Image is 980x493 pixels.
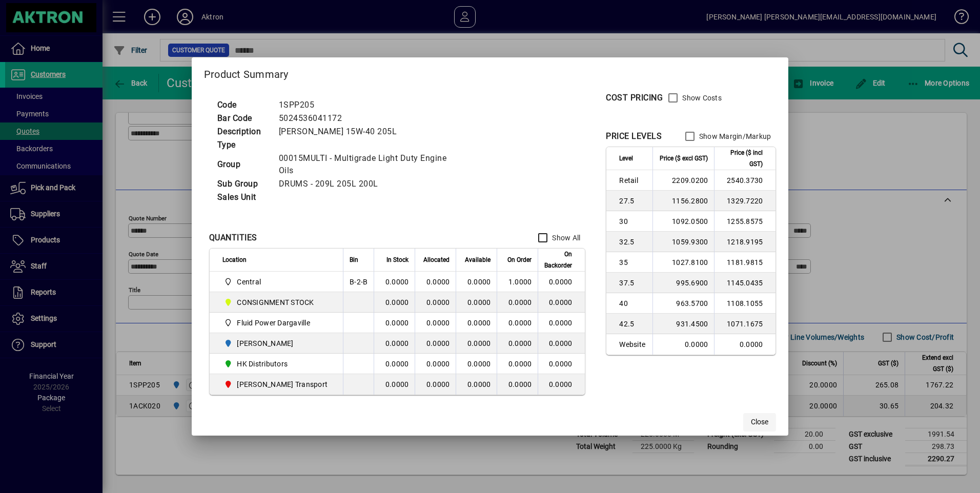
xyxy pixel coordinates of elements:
[619,257,646,268] span: 35
[209,232,257,244] div: QUANTITIES
[619,175,646,186] span: Retail
[343,272,374,292] td: B-2-B
[714,252,775,273] td: 1181.9815
[456,292,497,313] td: 0.0000
[212,138,274,152] td: Type
[652,191,714,211] td: 1156.2800
[652,334,714,355] td: 0.0000
[237,359,288,369] span: HK Distributors
[374,333,415,354] td: 0.0000
[538,292,585,313] td: 0.0000
[192,57,789,87] h2: Product Summary
[508,298,532,306] span: 0.0000
[274,177,460,191] td: DRUMS - 209L 205L 200L
[212,112,274,125] td: Bar Code
[456,354,497,374] td: 0.0000
[415,292,456,313] td: 0.0000
[274,98,460,112] td: 1SPP205
[606,92,663,104] div: COST PRICING
[456,313,497,333] td: 0.0000
[222,358,332,370] span: HK Distributors
[606,130,662,142] div: PRICE LEVELS
[237,297,314,307] span: CONSIGNMENT STOCK
[652,314,714,334] td: 931.4500
[714,211,775,232] td: 1255.8575
[550,233,580,243] label: Show All
[222,317,332,329] span: Fluid Power Dargaville
[508,339,532,347] span: 0.0000
[714,191,775,211] td: 1329.7220
[415,374,456,395] td: 0.0000
[652,170,714,191] td: 2209.0200
[212,125,274,138] td: Description
[350,254,358,265] span: Bin
[237,338,293,348] span: [PERSON_NAME]
[538,333,585,354] td: 0.0000
[652,293,714,314] td: 963.5700
[619,196,646,206] span: 27.5
[415,313,456,333] td: 0.0000
[508,319,532,327] span: 0.0000
[274,152,460,177] td: 00015MULTI - Multigrade Light Duty Engine Oils
[652,273,714,293] td: 995.6900
[714,314,775,334] td: 1071.1675
[456,333,497,354] td: 0.0000
[619,216,646,227] span: 30
[237,277,261,287] span: Central
[212,152,274,177] td: Group
[374,374,415,395] td: 0.0000
[415,333,456,354] td: 0.0000
[456,374,497,395] td: 0.0000
[544,249,572,271] span: On Backorder
[274,125,460,138] td: [PERSON_NAME] 15W-40 205L
[508,278,532,286] span: 1.0000
[619,298,646,309] span: 40
[680,93,722,103] label: Show Costs
[508,360,532,368] span: 0.0000
[714,232,775,252] td: 1218.9195
[660,153,708,164] span: Price ($ excl GST)
[222,254,247,265] span: Location
[714,273,775,293] td: 1145.0435
[374,313,415,333] td: 0.0000
[456,272,497,292] td: 0.0000
[743,413,776,432] button: Close
[697,131,771,141] label: Show Margin/Markup
[212,191,274,204] td: Sales Unit
[714,334,775,355] td: 0.0000
[237,318,310,328] span: Fluid Power Dargaville
[619,339,646,350] span: Website
[751,417,768,427] span: Close
[652,252,714,273] td: 1027.8100
[415,354,456,374] td: 0.0000
[538,272,585,292] td: 0.0000
[721,147,763,170] span: Price ($ incl GST)
[619,237,646,247] span: 32.5
[415,272,456,292] td: 0.0000
[374,354,415,374] td: 0.0000
[212,98,274,112] td: Code
[538,354,585,374] td: 0.0000
[222,276,332,288] span: Central
[374,292,415,313] td: 0.0000
[619,319,646,329] span: 42.5
[222,378,332,391] span: T. Croft Transport
[465,254,491,265] span: Available
[508,380,532,388] span: 0.0000
[374,272,415,292] td: 0.0000
[538,313,585,333] td: 0.0000
[274,112,460,125] td: 5024536041172
[652,211,714,232] td: 1092.0500
[222,337,332,350] span: HAMILTON
[714,170,775,191] td: 2540.3730
[386,254,409,265] span: In Stock
[237,379,328,389] span: [PERSON_NAME] Transport
[212,177,274,191] td: Sub Group
[538,374,585,395] td: 0.0000
[423,254,450,265] span: Allocated
[619,153,633,164] span: Level
[507,254,532,265] span: On Order
[222,296,332,309] span: CONSIGNMENT STOCK
[652,232,714,252] td: 1059.9300
[619,278,646,288] span: 37.5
